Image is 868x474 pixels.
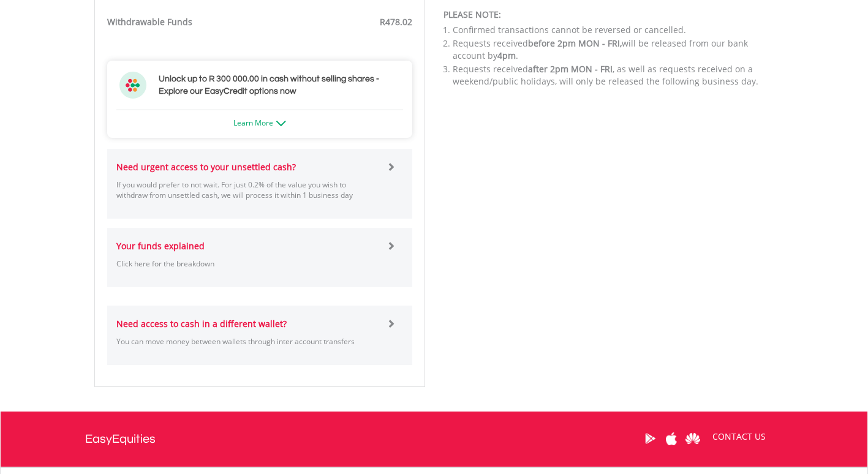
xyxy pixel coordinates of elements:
span: R478.02 [380,16,412,28]
strong: Withdrawable Funds [107,16,192,28]
strong: Your funds explained [116,240,205,252]
span: before 2pm MON - FRI, [528,37,622,49]
a: Huawei [682,419,704,457]
div: PLEASE NOTE: [443,9,774,21]
strong: Need urgent access to your unsettled cash? [116,161,296,173]
img: ec-flower.svg [119,72,146,99]
a: EasyEquities [85,412,156,467]
a: CONTACT US [704,419,774,454]
strong: Need access to cash in a different wallet? [116,318,287,329]
a: Need access to cash in a different wallet? You can move money between wallets through inter accou... [116,306,403,365]
a: Apple [661,419,682,457]
span: after 2pm MON - FRI [528,63,613,75]
p: If you would prefer to not wait. For just 0.2% of the value you wish to withdraw from unsettled c... [116,179,378,200]
img: ec-arrow-down.png [276,121,286,126]
p: Click here for the breakdown [116,258,378,269]
span: 4pm [497,50,516,61]
li: Requests received will be released from our bank account by . [453,37,774,62]
li: Requests received , as well as requests received on a weekend/public holidays, will only be relea... [453,63,774,88]
a: Learn More [233,118,286,128]
a: Google Play [640,419,661,457]
h3: Unlock up to R 300 000.00 in cash without selling shares - Explore our EasyCredit options now [159,73,400,97]
p: You can move money between wallets through inter account transfers [116,336,378,347]
li: Confirmed transactions cannot be reversed or cancelled. [453,24,774,36]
